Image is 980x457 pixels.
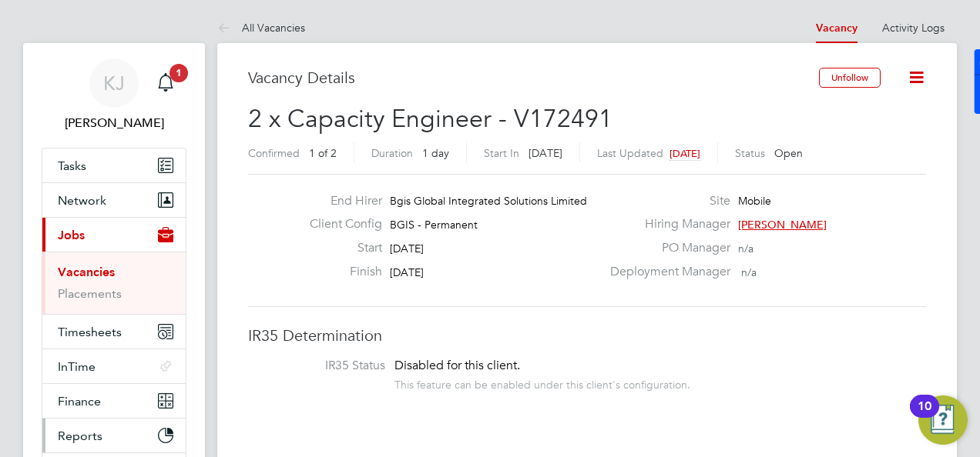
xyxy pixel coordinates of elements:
[58,394,101,409] span: Finance
[918,395,968,445] button: Open Resource Center, 10 new notifications
[217,21,305,35] a: All Vacancies
[371,146,413,160] label: Duration
[42,315,186,349] button: Timesheets
[394,358,520,373] span: Disabled for this client.
[58,429,102,443] span: Reports
[58,286,122,301] a: Placements
[390,218,478,232] span: BGIS - Permanent
[297,193,382,209] label: End Hirer
[741,265,757,279] span: n/a
[422,146,449,160] span: 1 day
[738,242,753,255] span: n/a
[601,216,730,232] label: Hiring Manager
[42,252,186,314] div: Jobs
[670,147,700,160] span: [DATE]
[42,419,186,452] button: Reports
[738,194,771,208] span: Mobile
[248,325,926,345] h3: IR35 Determination
[918,406,931,426] div: 10
[263,358,385,374] label: IR35 Status
[150,58,181,108] a: 1
[816,22,857,35] a: Vacancy
[58,359,96,374] span: InTime
[309,146,337,160] span: 1 of 2
[297,264,382,280] label: Finish
[42,114,186,132] span: Kyle Johnson
[58,193,106,208] span: Network
[738,218,827,232] span: [PERSON_NAME]
[484,146,519,160] label: Start In
[390,265,424,279] span: [DATE]
[58,325,122,339] span: Timesheets
[42,183,186,217] button: Network
[774,146,803,160] span: Open
[169,64,188,82] span: 1
[529,146,562,160] span: [DATE]
[601,240,730,256] label: PO Manager
[248,146,300,160] label: Confirmed
[390,194,587,208] span: Bgis Global Integrated Solutions Limited
[58,228,85,242] span: Jobs
[390,242,424,255] span: [DATE]
[297,240,382,256] label: Start
[42,349,186,383] button: InTime
[735,146,765,160] label: Status
[42,58,186,132] a: KJ[PERSON_NAME]
[42,384,186,418] button: Finance
[58,158,86,173] span: Tasks
[58,265,115,279] a: Vacancies
[42,148,186,182] a: Tasks
[882,21,945,35] a: Activity Logs
[42,218,186,252] button: Jobs
[601,264,730,280] label: Deployment Manager
[248,68,819,88] h3: Vacancy Details
[819,68,881,88] button: Unfollow
[297,216,382,232] label: Client Config
[248,104,612,134] span: 2 x Capacity Engineer - V172491
[103,73,125,93] span: KJ
[597,146,663,160] label: Last Updated
[601,193,730,209] label: Site
[394,374,690,392] div: This feature can be enabled under this client's configuration.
